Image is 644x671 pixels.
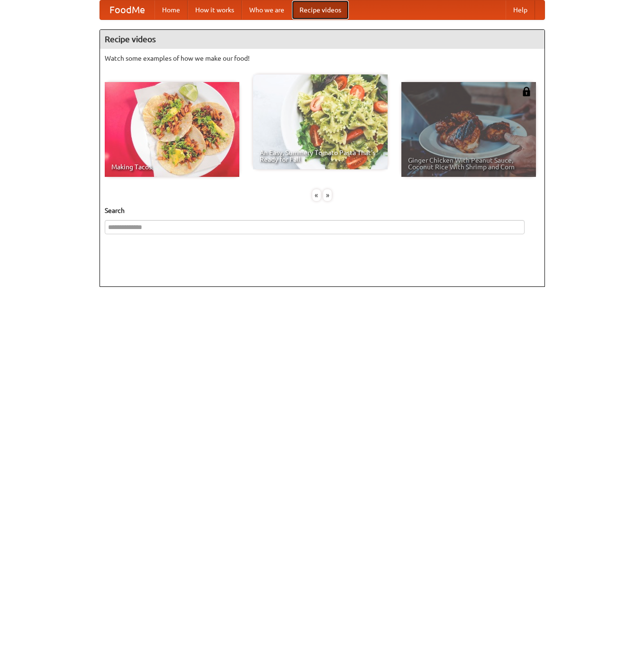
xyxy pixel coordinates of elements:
div: » [323,189,332,201]
div: « [312,189,321,201]
h5: Search [105,206,540,215]
img: 483408.png [522,87,531,96]
a: Making Tacos [105,82,239,177]
a: An Easy, Summery Tomato Pasta That's Ready for Fall [253,74,388,169]
p: Watch some examples of how we make our food! [105,54,540,63]
a: Recipe videos [292,0,349,19]
a: Who we are [242,0,292,19]
span: An Easy, Summery Tomato Pasta That's Ready for Fall [260,149,381,163]
a: Home [154,0,188,19]
h4: Recipe videos [100,30,544,49]
span: Making Tacos [111,164,233,170]
a: FoodMe [100,0,154,19]
a: Help [506,0,535,19]
a: How it works [188,0,242,19]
